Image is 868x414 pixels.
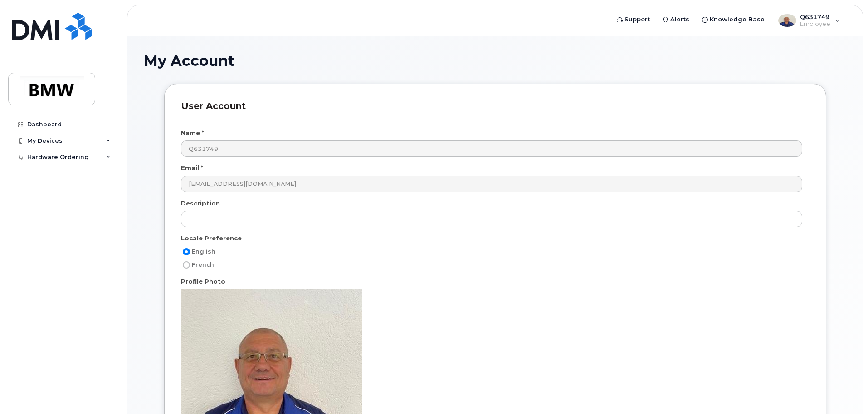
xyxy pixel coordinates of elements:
[192,261,214,268] span: French
[181,164,203,172] label: Email *
[183,248,190,255] input: English
[144,53,847,69] h1: My Account
[181,100,809,120] h3: User Account
[181,199,220,208] label: Description
[183,261,190,269] input: French
[181,234,242,243] label: Locale Preference
[192,248,215,255] span: English
[181,277,225,286] label: Profile Photo
[181,129,204,137] label: Name *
